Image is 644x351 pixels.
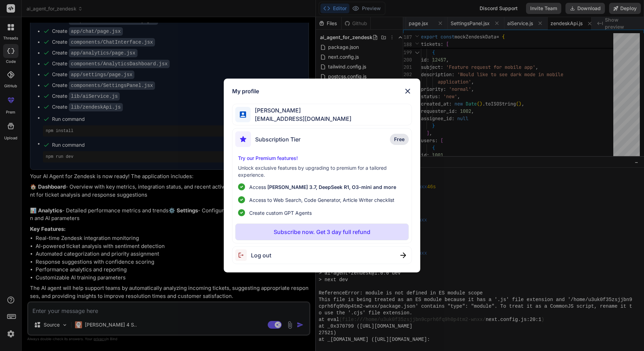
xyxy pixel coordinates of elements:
[267,184,396,190] span: [PERSON_NAME] 3.7, DeepSeek R1, O3-mini and more
[235,249,251,261] img: logout
[249,209,312,217] span: Create custom GPT Agents
[238,209,245,216] img: checklist
[394,136,405,143] span: Free
[251,106,351,115] span: [PERSON_NAME]
[235,131,251,147] img: subscription
[404,87,412,95] img: close
[400,253,406,258] img: close
[249,183,396,191] p: Access
[238,164,406,178] p: Unlock exclusive features by upgrading to premium for a tailored experience.
[240,111,246,118] img: profile
[238,183,245,190] img: checklist
[238,196,245,203] img: checklist
[274,228,370,236] p: Subscribe now. Get 3 day full refund
[235,224,409,240] button: Subscribe now. Get 3 day full refund
[251,115,351,123] span: [EMAIL_ADDRESS][DOMAIN_NAME]
[238,155,406,162] p: Try our Premium features!
[251,251,271,259] span: Log out
[249,196,394,204] span: Access to Web Search, Code Generator, Article Writer checklist
[255,135,301,144] span: Subscription Tier
[232,87,259,95] h1: My profile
